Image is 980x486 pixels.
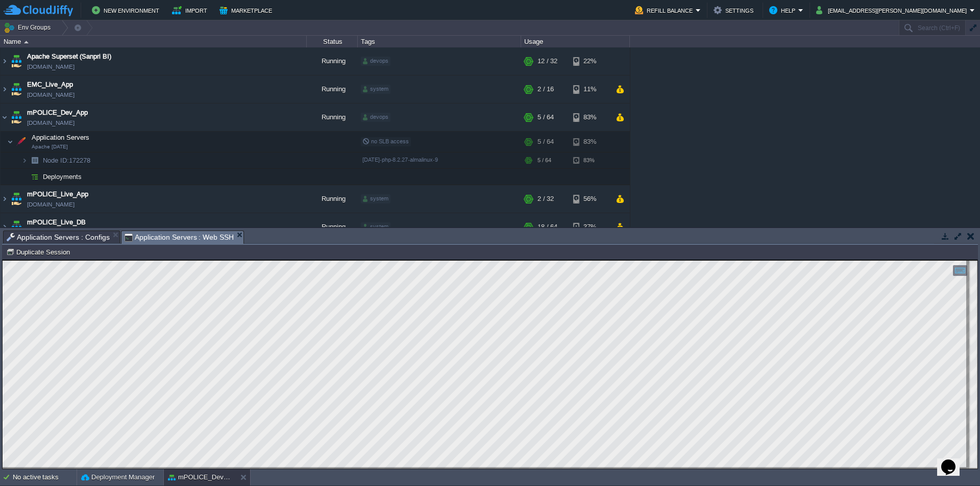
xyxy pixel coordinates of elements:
[1,104,9,131] img: AMDAwAAAACH5BAEAAAAALAAAAAABAAEAAAICRAEAOw==
[573,185,606,213] div: 56%
[537,185,554,213] div: 2 / 32
[361,113,390,122] div: devops
[307,47,358,75] div: Running
[27,108,88,118] a: mPOLICE_Dev_App
[307,213,358,241] div: Running
[31,133,91,142] span: Application Servers
[27,118,75,128] a: [DOMAIN_NAME]
[573,213,606,241] div: 37%
[307,185,358,213] div: Running
[9,47,23,75] img: AMDAwAAAACH5BAEAAAAALAAAAAABAAEAAAICRAEAOw==
[31,134,91,141] a: Application ServersApache [DATE]
[537,104,554,131] div: 5 / 64
[361,57,390,66] div: devops
[6,247,73,257] button: Duplicate Session
[307,75,358,103] div: Running
[9,104,23,131] img: AMDAwAAAACH5BAEAAAAALAAAAAABAAEAAAICRAEAOw==
[9,213,23,241] img: AMDAwAAAACH5BAEAAAAALAAAAAABAAEAAAICRAEAOw==
[769,4,798,16] button: Help
[32,144,68,150] span: Apache [DATE]
[537,47,557,75] div: 12 / 32
[27,189,88,199] a: mPOLICE_Live_App
[361,194,390,203] div: system
[21,152,28,168] img: AMDAwAAAACH5BAEAAAAALAAAAAABAAEAAAICRAEAOw==
[42,172,83,181] a: Deployments
[4,4,73,17] img: CloudJiffy
[1,213,9,241] img: AMDAwAAAACH5BAEAAAAALAAAAAABAAEAAAICRAEAOw==
[7,132,13,152] img: AMDAwAAAACH5BAEAAAAALAAAAAABAAEAAAICRAEAOw==
[92,4,162,16] button: New Environment
[1,36,306,47] div: Name
[27,217,86,227] a: mPOLICE_Live_DB
[42,156,92,165] span: 172278
[573,132,606,152] div: 83%
[28,152,42,168] img: AMDAwAAAACH5BAEAAAAALAAAAAABAAEAAAICRAEAOw==
[361,222,390,232] div: system
[24,41,29,43] img: AMDAwAAAACH5BAEAAAAALAAAAAABAAEAAAICRAEAOw==
[573,75,606,103] div: 11%
[125,231,234,244] span: Application Servers : Web SSH
[537,213,557,241] div: 18 / 64
[7,231,110,243] span: Application Servers : Configs
[27,62,75,72] a: [DOMAIN_NAME]
[9,75,23,103] img: AMDAwAAAACH5BAEAAAAALAAAAAABAAEAAAICRAEAOw==
[219,4,275,16] button: Marketplace
[42,156,92,165] a: Node ID:172278
[9,185,23,213] img: AMDAwAAAACH5BAEAAAAALAAAAAABAAEAAAICRAEAOw==
[537,152,551,168] div: 5 / 64
[307,36,357,47] div: Status
[27,80,73,90] a: EMC_Live_App
[537,132,554,152] div: 5 / 64
[21,169,28,185] img: AMDAwAAAACH5BAEAAAAALAAAAAABAAEAAAICRAEAOw==
[522,36,629,47] div: Usage
[168,472,232,482] button: mPOLICE_Dev_App
[714,4,756,16] button: Settings
[362,138,409,144] span: no SLB access
[635,4,696,16] button: Refill Balance
[81,472,155,482] button: Deployment Manager
[307,104,358,131] div: Running
[13,469,77,485] div: No active tasks
[362,157,438,163] span: [DATE]-php-8.2.27-almalinux-9
[361,85,390,94] div: system
[816,4,970,16] button: [EMAIL_ADDRESS][PERSON_NAME][DOMAIN_NAME]
[172,4,210,16] button: Import
[1,75,9,103] img: AMDAwAAAACH5BAEAAAAALAAAAAABAAEAAAICRAEAOw==
[27,199,75,210] a: [DOMAIN_NAME]
[28,169,42,185] img: AMDAwAAAACH5BAEAAAAALAAAAAABAAEAAAICRAEAOw==
[573,152,606,168] div: 83%
[4,20,54,35] button: Env Groups
[1,47,9,75] img: AMDAwAAAACH5BAEAAAAALAAAAAABAAEAAAICRAEAOw==
[43,157,69,164] span: Node ID:
[27,90,75,100] a: [DOMAIN_NAME]
[937,445,970,476] iframe: chat widget
[1,185,9,213] img: AMDAwAAAACH5BAEAAAAALAAAAAABAAEAAAICRAEAOw==
[573,47,606,75] div: 22%
[537,75,554,103] div: 2 / 16
[14,132,28,152] img: AMDAwAAAACH5BAEAAAAALAAAAAABAAEAAAICRAEAOw==
[358,36,521,47] div: Tags
[573,104,606,131] div: 83%
[27,52,111,62] a: Apache Superset (Sanpri BI)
